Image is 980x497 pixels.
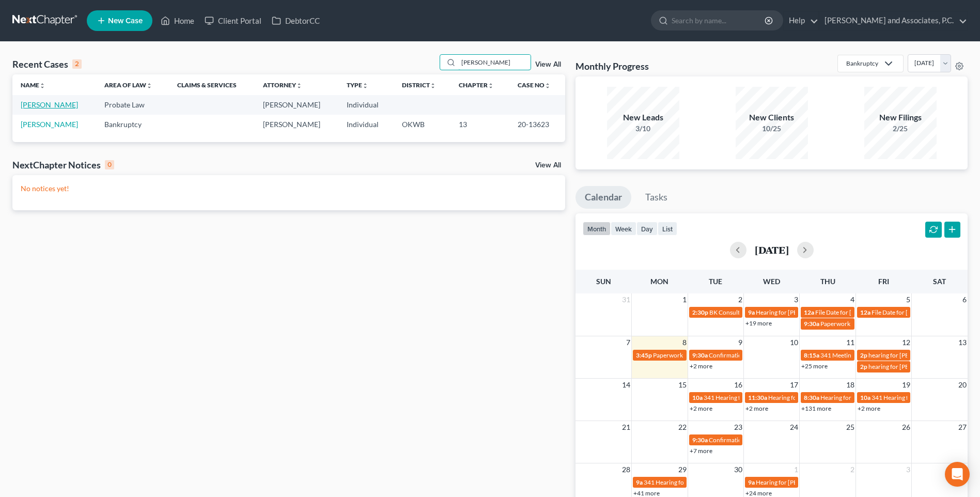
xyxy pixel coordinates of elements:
span: 29 [677,463,688,476]
a: Home [155,11,199,30]
i: unfold_more [545,83,551,89]
span: 12 [901,336,911,349]
span: 23 [733,421,743,433]
a: [PERSON_NAME] and Associates, P.C. [819,11,967,30]
a: Typeunfold_more [347,81,368,89]
div: 10/25 [736,123,808,134]
input: Search by name... [672,11,766,30]
span: BK Consult for [PERSON_NAME] & [PERSON_NAME] [709,308,853,316]
a: [PERSON_NAME] [21,100,78,109]
span: 27 [957,421,968,433]
button: week [611,222,636,236]
span: 12a [860,308,870,316]
span: 11:30a [748,394,767,401]
span: Thu [820,277,835,286]
h2: [DATE] [755,244,789,255]
span: 12a [804,308,814,316]
span: Sun [596,277,611,286]
td: [PERSON_NAME] [255,115,338,134]
a: DebtorCC [267,11,325,30]
div: New Filings [864,112,937,123]
div: New Clients [736,112,808,123]
div: 0 [105,160,114,169]
span: 26 [901,421,911,433]
span: 9:30a [692,351,708,359]
i: unfold_more [146,83,152,89]
span: 8 [681,336,688,349]
h3: Monthly Progress [575,60,649,72]
span: Hearing for [PERSON_NAME] [768,394,849,401]
a: Attorneyunfold_more [263,81,302,89]
button: day [636,222,658,236]
td: Individual [338,115,393,134]
span: Confirmation hearing for [PERSON_NAME] & [PERSON_NAME] [709,351,881,359]
span: Paperwork appt for [PERSON_NAME] [820,320,923,328]
a: +2 more [858,405,880,412]
div: Bankruptcy [846,59,878,68]
a: Case Nounfold_more [518,81,551,89]
span: 6 [961,293,968,306]
i: unfold_more [488,83,494,89]
span: 19 [901,379,911,391]
td: Individual [338,95,393,114]
span: Hearing for [PERSON_NAME] [820,394,901,401]
span: 8:30a [804,394,819,401]
i: unfold_more [430,83,436,89]
span: 341 Hearing for Enviro-Tech Complete Systems & Services, LLC [704,394,872,401]
span: 3:45p [636,351,652,359]
a: View All [535,61,561,68]
a: Nameunfold_more [21,81,45,89]
td: OKWB [394,115,451,134]
span: 9 [737,336,743,349]
span: 2p [860,363,867,370]
span: 9a [748,478,755,486]
a: Tasks [636,186,677,209]
span: 2 [849,463,855,476]
span: Sat [933,277,946,286]
span: 9:30a [692,436,708,444]
span: Wed [763,277,780,286]
div: NextChapter Notices [12,159,114,171]
a: Area of Lawunfold_more [104,81,152,89]
span: 5 [905,293,911,306]
a: Districtunfold_more [402,81,436,89]
a: Chapterunfold_more [459,81,494,89]
td: 20-13623 [509,115,566,134]
a: +131 more [801,405,831,412]
span: 20 [957,379,968,391]
span: 9:30a [804,320,819,328]
span: New Case [108,17,143,25]
input: Search by name... [458,55,531,70]
div: New Leads [607,112,679,123]
span: 30 [733,463,743,476]
a: +2 more [745,405,768,412]
span: Mon [650,277,668,286]
span: 3 [793,293,799,306]
a: +24 more [745,489,772,497]
button: month [583,222,611,236]
span: 8:15a [804,351,819,359]
a: Help [784,11,818,30]
i: unfold_more [296,83,302,89]
span: 22 [677,421,688,433]
span: 1 [793,463,799,476]
span: Hearing for [PERSON_NAME] [756,478,836,486]
a: +41 more [633,489,660,497]
a: Client Portal [199,11,267,30]
span: 2:30p [692,308,708,316]
span: 11 [845,336,855,349]
a: +7 more [690,447,712,455]
span: 2p [860,351,867,359]
span: 24 [789,421,799,433]
p: No notices yet! [21,183,557,194]
span: 9a [748,308,755,316]
span: 9a [636,478,643,486]
a: +19 more [745,319,772,327]
th: Claims & Services [169,74,255,95]
span: 4 [849,293,855,306]
span: Paperwork appt for [PERSON_NAME] & [PERSON_NAME] [653,351,810,359]
span: 15 [677,379,688,391]
span: 31 [621,293,631,306]
div: Recent Cases [12,58,82,70]
td: 13 [450,115,509,134]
